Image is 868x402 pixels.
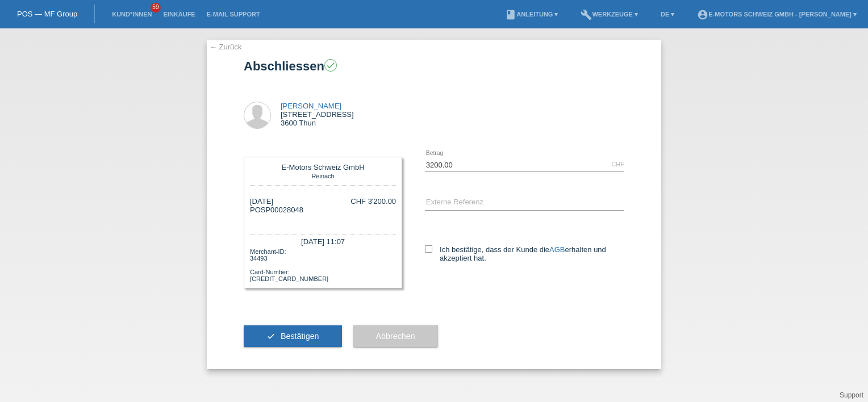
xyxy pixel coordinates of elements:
div: Reinach [253,171,393,179]
div: [DATE] POSP00028048 [250,197,303,223]
a: POS — MF Group [17,10,77,18]
a: AGB [549,245,565,254]
div: CHF [611,161,624,167]
div: [DATE] 11:07 [250,234,396,247]
div: E-Motors Schweiz GmbH [253,163,393,171]
a: E-Mail Support [201,11,266,18]
h1: Abschliessen [244,59,624,73]
button: check Bestätigen [244,325,342,347]
i: check [266,332,276,341]
a: Einkäufe [157,11,201,18]
span: Bestätigen [281,332,319,341]
button: Abbrechen [353,325,438,347]
a: bookAnleitung ▾ [499,11,564,18]
span: 59 [151,3,161,12]
a: Kund*innen [106,11,157,18]
a: buildWerkzeuge ▾ [575,11,644,18]
span: Abbrechen [376,332,415,341]
div: Merchant-ID: 34493 Card-Number: [CREDIT_CARD_NUMBER] [250,247,396,282]
a: Support [840,391,863,399]
div: [STREET_ADDRESS] 3600 Thun [281,102,354,127]
i: check [325,60,336,70]
a: [PERSON_NAME] [281,102,341,110]
i: account_circle [697,9,708,20]
i: build [581,9,592,20]
label: Ich bestätige, dass der Kunde die erhalten und akzeptiert hat. [425,245,624,262]
a: ← Zurück [210,43,241,51]
div: CHF 3'200.00 [350,197,396,206]
a: account_circleE-Motors Schweiz GmbH - [PERSON_NAME] ▾ [691,11,862,18]
a: DE ▾ [655,11,680,18]
i: book [505,9,516,20]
